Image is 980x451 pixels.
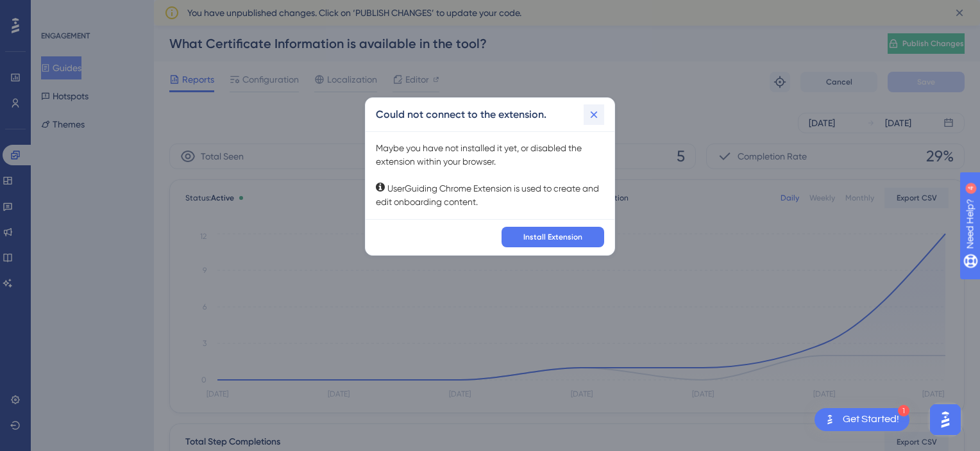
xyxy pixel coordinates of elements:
div: Open Get Started! checklist, remaining modules: 1 [815,408,909,431]
span: Need Help? [30,3,80,19]
h2: Could not connect to the extension. [376,107,546,122]
div: 1 [898,405,909,416]
iframe: UserGuiding AI Assistant Launcher [926,400,965,439]
span: Install Extension [523,232,582,242]
div: 4 [89,6,93,17]
div: Maybe you have not installed it yet, or disabled the extension within your browser. UserGuiding C... [376,142,604,209]
div: Get Started! [843,413,899,427]
img: launcher-image-alternative-text [822,412,838,427]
